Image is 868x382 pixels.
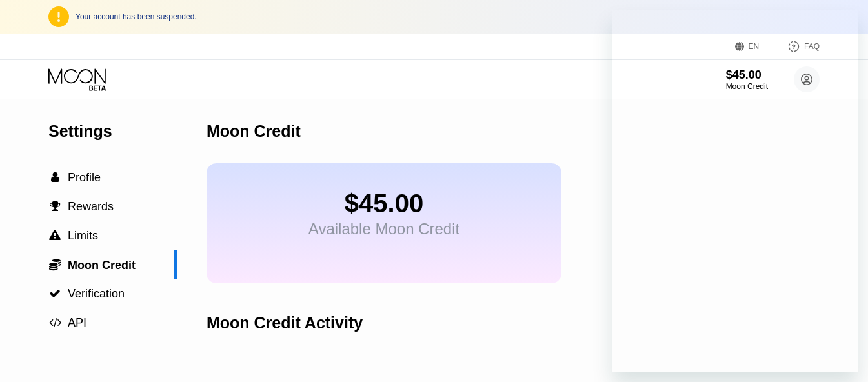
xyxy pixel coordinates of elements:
span: Rewards [68,200,114,213]
span:  [51,172,59,183]
div:  [48,317,61,328]
span:  [49,258,61,271]
div: $45.00 [308,189,459,218]
span: Limits [68,229,98,242]
span:  [49,230,61,241]
span:  [49,288,61,299]
iframe: Messaging window [612,10,858,372]
span:  [49,317,61,328]
span:  [50,201,61,212]
div: Available Moon Credit [308,220,459,238]
div:  [48,172,61,183]
div:  [48,230,61,241]
span: Verification [68,287,125,300]
div:  [48,201,61,212]
div: Settings [48,122,177,141]
div: Your account has been suspended. [76,12,820,21]
div: Moon Credit [207,122,301,141]
span: Moon Credit [68,259,136,272]
div:  [48,258,61,271]
span: API [68,316,86,329]
span: Profile [68,171,101,184]
div: Moon Credit Activity [207,314,363,332]
div:  [48,288,61,299]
